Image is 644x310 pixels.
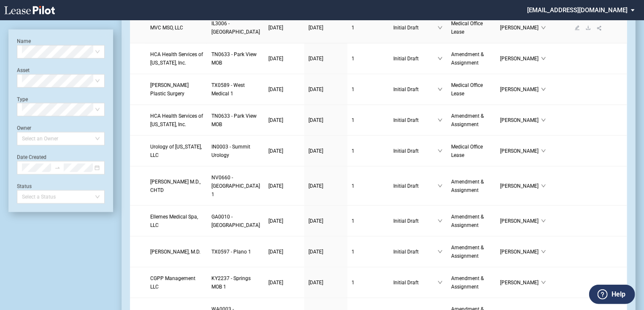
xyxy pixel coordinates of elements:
[308,217,343,225] a: [DATE]
[17,67,30,73] label: Asset
[451,213,492,229] a: Amendment & Assignment
[352,217,385,225] a: 1
[451,245,484,259] span: Amendment & Assignment
[451,82,483,97] span: Medical Office Lease
[451,143,492,159] a: Medical Office Lease
[352,117,354,123] span: 1
[150,25,183,31] span: MVC MSO, LLC
[451,214,484,228] span: Amendment & Assignment
[150,248,203,256] a: [PERSON_NAME], M.D.
[541,249,546,254] span: down
[393,217,438,225] span: Initial Draft
[211,112,260,129] a: TN0633 - Park View MOB
[150,214,198,228] span: Ellemes Medical Spa, LLC
[572,25,583,31] a: edit
[268,86,283,92] span: [DATE]
[352,280,354,286] span: 1
[352,182,385,190] a: 1
[352,25,354,31] span: 1
[352,85,385,94] a: 1
[268,25,283,31] span: [DATE]
[501,116,541,124] span: [PERSON_NAME]
[150,179,200,193] span: Harold Zilberman M.D., CHTD
[308,249,323,255] span: [DATE]
[268,85,300,94] a: [DATE]
[438,249,443,254] span: down
[541,56,546,61] span: down
[451,81,492,98] a: Medical Office Lease
[268,56,283,62] span: [DATE]
[308,54,343,63] a: [DATE]
[150,51,203,66] span: HCA Health Services of Tennessee, Inc.
[352,56,354,62] span: 1
[501,182,541,190] span: [PERSON_NAME]
[268,24,300,32] a: [DATE]
[438,56,443,61] span: down
[612,289,625,300] label: Help
[150,81,203,98] a: [PERSON_NAME] Plastic Surgery
[393,24,438,32] span: Initial Draft
[211,275,251,290] span: KY2237 - Springs MOB 1
[211,81,260,98] a: TX0589 - West Medical 1
[17,183,32,189] label: Status
[268,117,283,123] span: [DATE]
[352,218,354,224] span: 1
[308,148,323,154] span: [DATE]
[308,116,343,124] a: [DATE]
[352,183,354,189] span: 1
[268,148,283,154] span: [DATE]
[17,125,31,131] label: Owner
[451,112,492,129] a: Amendment & Assignment
[268,54,300,63] a: [DATE]
[541,183,546,189] span: down
[589,285,635,304] button: Help
[597,25,603,31] span: share-alt
[17,38,31,44] label: Name
[451,178,492,194] a: Amendment & Assignment
[451,19,492,36] a: Medical Office Lease
[150,213,203,229] a: Ellemes Medical Spa, LLC
[150,50,203,67] a: HCA Health Services of [US_STATE], Inc.
[501,54,541,63] span: [PERSON_NAME]
[352,248,385,256] a: 1
[438,87,443,92] span: down
[541,87,546,92] span: down
[308,117,323,123] span: [DATE]
[211,213,260,229] a: GA0010 - [GEOGRAPHIC_DATA]
[150,274,203,291] a: CGPP Management LLC
[393,147,438,155] span: Initial Draft
[541,148,546,154] span: down
[268,217,300,225] a: [DATE]
[352,116,385,124] a: 1
[211,214,260,228] span: GA0010 - Peachtree Dunwoody Medical Center
[268,182,300,190] a: [DATE]
[541,218,546,224] span: down
[352,148,354,154] span: 1
[501,85,541,94] span: [PERSON_NAME]
[211,274,260,291] a: KY2237 - Springs MOB 1
[352,147,385,155] a: 1
[541,25,546,30] span: down
[393,248,438,256] span: Initial Draft
[541,118,546,123] span: down
[438,25,443,30] span: down
[501,147,541,155] span: [PERSON_NAME]
[352,278,385,287] a: 1
[451,274,492,291] a: Amendment & Assignment
[541,280,546,285] span: down
[586,25,591,30] span: download
[308,56,323,62] span: [DATE]
[150,178,203,194] a: [PERSON_NAME] M.D., CHTD
[501,248,541,256] span: [PERSON_NAME]
[150,144,202,158] span: Urology of Indiana, LLC
[54,165,60,171] span: to
[352,54,385,63] a: 1
[150,249,200,255] span: Maryam Zamanian, M.D.
[451,179,484,193] span: Amendment & Assignment
[268,280,283,286] span: [DATE]
[451,275,484,290] span: Amendment & Assignment
[268,248,300,256] a: [DATE]
[438,118,443,123] span: down
[451,21,483,35] span: Medical Office Lease
[393,182,438,190] span: Initial Draft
